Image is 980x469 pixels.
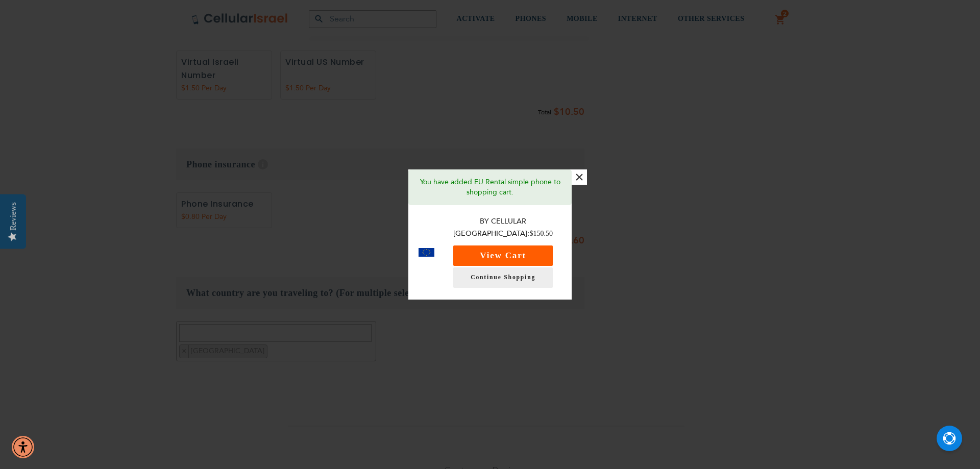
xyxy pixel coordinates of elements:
div: Reviews [9,202,18,230]
a: Continue Shopping [453,267,553,288]
span: $150.50 [529,230,553,237]
p: By Cellular [GEOGRAPHIC_DATA]: [445,215,561,240]
div: Accessibility Menu [12,436,34,458]
button: × [572,169,587,185]
button: View Cart [453,245,553,266]
p: You have added EU Rental simple phone to shopping cart. [416,177,564,198]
